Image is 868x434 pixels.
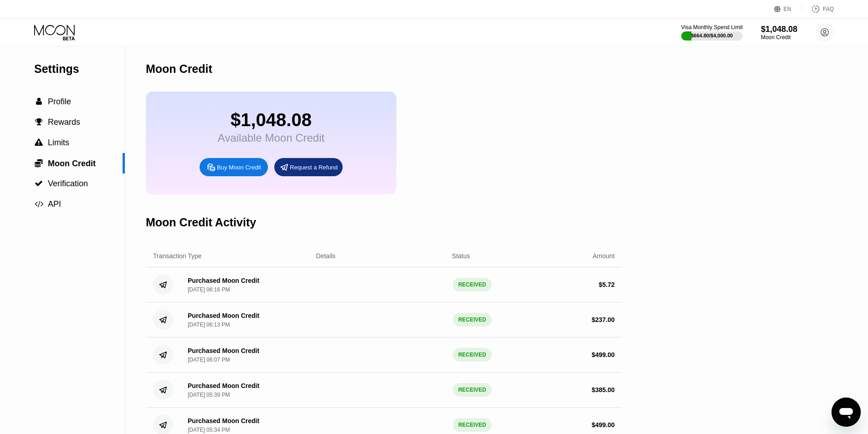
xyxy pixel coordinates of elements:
[593,252,615,260] div: Amount
[146,62,212,76] div: Moon Credit
[35,118,43,126] span: 
[48,117,80,127] span: Rewards
[188,427,230,433] div: [DATE] 05:34 PM
[453,278,492,291] div: RECEIVED
[453,383,492,397] div: RECEIVED
[591,316,615,323] div: $ 237.00
[34,97,43,106] div: 
[34,118,43,126] div: 
[453,348,492,362] div: RECEIVED
[453,418,492,432] div: RECEIVED
[290,163,338,171] div: Request a Refund
[34,179,43,188] div: 
[34,138,43,147] div: 
[823,6,834,12] div: FAQ
[218,132,324,144] div: Available Moon Credit
[34,200,43,208] div: 
[218,110,324,130] div: $1,048.08
[200,158,268,176] div: Buy Moon Credit
[48,159,96,168] span: Moon Credit
[153,252,202,260] div: Transaction Type
[599,281,615,288] div: $ 5.72
[34,158,43,168] div: 
[761,25,797,34] div: $1,048.08
[591,386,615,393] div: $ 385.00
[681,24,743,41] div: Visa Monthly Spend Limit$664.80/$4,000.00
[35,158,43,168] span: 
[217,163,261,171] div: Buy Moon Credit
[48,138,69,147] span: Limits
[774,5,802,14] div: EN
[188,312,259,319] div: Purchased Moon Credit
[761,25,797,41] div: $1,048.08Moon Credit
[832,398,861,427] iframe: Button to launch messaging window, conversation in progress
[188,347,259,354] div: Purchased Moon Credit
[188,322,230,328] div: [DATE] 06:13 PM
[453,313,492,327] div: RECEIVED
[591,351,615,358] div: $ 499.00
[452,252,470,260] div: Status
[188,277,259,284] div: Purchased Moon Credit
[35,138,43,147] span: 
[316,252,336,260] div: Details
[188,392,230,398] div: [DATE] 05:39 PM
[681,24,743,31] div: Visa Monthly Spend Limit
[591,421,615,429] div: $ 499.00
[34,62,125,76] div: Settings
[146,216,256,229] div: Moon Credit Activity
[188,417,259,424] div: Purchased Moon Credit
[188,286,230,293] div: [DATE] 06:16 PM
[48,97,71,106] span: Profile
[48,199,61,209] span: API
[188,357,230,363] div: [DATE] 06:07 PM
[36,97,42,106] span: 
[274,158,343,176] div: Request a Refund
[48,179,88,188] span: Verification
[35,200,43,208] span: 
[802,5,834,14] div: FAQ
[761,34,797,41] div: Moon Credit
[35,179,43,188] span: 
[691,33,733,38] div: $664.80 / $4,000.00
[784,6,791,12] div: EN
[188,382,259,389] div: Purchased Moon Credit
